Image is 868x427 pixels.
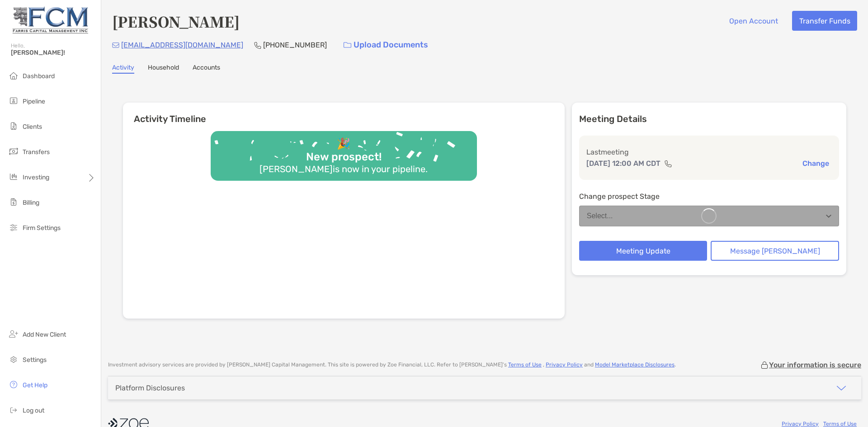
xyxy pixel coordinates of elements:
a: Privacy Policy [546,361,583,368]
img: settings icon [8,354,19,365]
img: billing icon [8,197,19,207]
span: Settings [23,356,47,364]
a: Household [148,64,179,74]
button: Change [800,159,832,168]
div: New prospect! [302,150,385,164]
h4: [PERSON_NAME] [112,11,240,32]
button: Message [PERSON_NAME] [711,241,839,261]
p: [DATE] 12:00 AM CDT [586,158,660,169]
div: 🎉 [333,137,354,150]
span: Billing [23,199,39,206]
img: communication type [664,160,672,167]
p: Your information is secure [769,361,861,369]
a: Terms of Use [823,421,857,427]
a: Privacy Policy [782,421,819,427]
img: Confetti [211,131,477,173]
img: Zoe Logo [11,4,90,36]
span: Dashboard [23,72,55,80]
img: Email Icon [112,42,119,48]
a: Upload Documents [338,35,434,55]
p: Meeting Details [579,113,839,125]
a: Activity [112,64,134,74]
button: Open Account [722,11,785,31]
span: Investing [23,174,49,181]
img: firm-settings icon [8,222,19,233]
span: Get Help [23,381,47,389]
img: logout icon [8,404,19,415]
p: Investment advisory services are provided by [PERSON_NAME] Capital Management . This site is powe... [108,361,676,368]
span: Firm Settings [23,224,61,232]
img: pipeline icon [8,95,19,106]
div: [PERSON_NAME] is now in your pipeline. [256,164,431,174]
img: get-help icon [8,379,19,390]
h6: Activity Timeline [123,103,565,124]
p: [PHONE_NUMBER] [263,39,327,51]
span: Clients [23,123,42,131]
img: transfers icon [8,146,19,157]
img: icon arrow [836,383,847,394]
span: Log out [23,407,44,414]
p: Last meeting [586,146,832,158]
p: [EMAIL_ADDRESS][DOMAIN_NAME] [121,39,243,51]
img: add_new_client icon [8,328,19,339]
a: Model Marketplace Disclosures [595,361,675,368]
img: clients icon [8,121,19,131]
div: Platform Disclosures [115,384,185,392]
button: Meeting Update [579,241,708,261]
span: Add New Client [23,331,66,338]
span: Transfers [23,148,50,156]
a: Accounts [193,64,220,74]
img: Phone Icon [254,42,261,49]
p: Change prospect Stage [579,191,839,202]
img: dashboard icon [8,70,19,81]
a: Terms of Use [508,361,542,368]
span: Pipeline [23,98,45,105]
img: button icon [344,42,351,48]
button: Transfer Funds [792,11,857,31]
img: investing icon [8,171,19,182]
span: [PERSON_NAME]! [11,49,95,56]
